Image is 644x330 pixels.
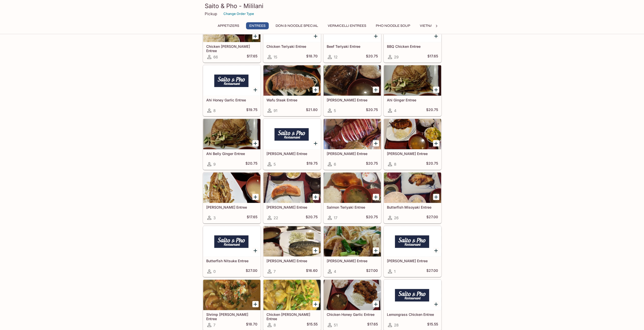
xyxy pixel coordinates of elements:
button: Add Chicken Katsu Curry Entree [252,33,259,39]
h5: [PERSON_NAME] Entree [206,205,257,209]
h5: $19.75 [246,107,257,114]
div: Ahi Belly Ginger Entree [203,119,260,149]
h5: $27.00 [246,268,257,274]
h5: $20.75 [426,161,438,167]
h5: $21.80 [306,107,318,114]
h5: $27.00 [426,268,438,274]
div: Basa Ginger Entree [203,172,260,203]
h5: $20.75 [366,161,378,167]
button: Add Hamachi Kama Nitsuke Entree [373,247,379,254]
a: BBQ Chicken Entree29$17.65 [384,11,441,62]
span: 9 [213,162,216,167]
div: Beef Teriyaki Entree [324,12,381,42]
button: Add BBQ Chicken Entree [433,33,439,39]
button: Add Ahi Honey Garlic Entree [252,86,259,93]
h5: $17.65 [247,215,257,221]
button: Add Ika Teriyaki Entree [433,140,439,146]
h5: [PERSON_NAME] Entree [387,151,438,156]
div: Chicken Curry Entree [263,280,321,310]
span: 7 [213,323,215,327]
button: Add Salmon Teriyaki Entree [373,194,379,200]
h5: [PERSON_NAME] Entree [387,259,438,263]
a: [PERSON_NAME] Entree6$20.75 [323,119,381,170]
span: 15 [274,55,277,59]
button: Add Hamachi Kama Teriyaki Entree [433,247,439,254]
div: Ahi Nitsuke Entree [263,119,321,149]
div: Ahi Ginger Entree [384,65,441,96]
h5: $20.75 [366,215,378,221]
button: Add Chicken Teriyaki Entree [313,33,319,39]
button: Add Ahi Belly Ginger Entree [252,140,259,146]
a: Ahi Belly Ginger Entree9$20.75 [203,119,261,170]
h5: $17.65 [247,54,257,60]
h5: $15.55 [307,322,318,328]
button: Vietnamese Sandwiches [417,22,470,29]
h5: Chicken [PERSON_NAME] Entree [266,312,318,321]
a: [PERSON_NAME] Entree4$27.00 [323,226,381,277]
a: Butterfish Misoyaki Entree26$27.00 [384,172,441,223]
h5: Beef Teriyaki Entree [327,44,378,49]
h5: [PERSON_NAME] Entree [327,98,378,102]
button: Add Ika Shioyaki Entree [373,140,379,146]
button: Add Chicken Curry Entree [313,301,319,307]
span: 51 [334,323,338,327]
button: Add Beef Teriyaki Entree [373,33,379,39]
div: Chicken Katsu Curry Entree [203,12,260,42]
h3: Saito & Pho - Mililani [205,2,440,10]
div: Chicken Honey Garlic Entree [324,280,381,310]
button: Change Order Type [221,10,256,18]
button: Entrees [246,22,269,29]
button: Pho Noodle Soup [373,22,413,29]
h5: Chicken [PERSON_NAME] Entree [206,44,257,53]
h5: [PERSON_NAME] Entree [327,151,378,156]
button: Add Shrimp Curry Entree [252,301,259,307]
span: 12 [334,55,338,59]
span: 28 [394,323,399,327]
a: Wafu Steak Entree91$21.80 [263,65,321,116]
a: [PERSON_NAME] Entree5$20.75 [323,65,381,116]
div: Ahi Honey Garlic Entree [203,65,260,96]
a: Salmon Teriyaki Entree17$20.75 [323,172,381,223]
h5: $18.70 [246,322,257,328]
p: Pickup [205,11,217,16]
button: Add Ahi Nitsuke Entree [313,140,319,146]
h5: $27.00 [426,215,438,221]
button: Add Saba Shioyaki Entree [313,247,319,254]
span: 8 [213,108,216,113]
h5: Wafu Steak Entree [266,98,318,102]
span: 29 [394,55,399,59]
span: 8 [274,323,276,327]
a: Chicken [PERSON_NAME] Entree66$17.65 [203,11,261,62]
span: 26 [394,215,399,220]
a: [PERSON_NAME] Entree8$20.75 [384,119,441,170]
h5: Butterfish Misoyaki Entree [387,205,438,209]
button: Appetizers [215,22,242,29]
div: Butterfish Misoyaki Entree [384,172,441,203]
span: 4 [394,108,397,113]
h5: Ahi Belly Ginger Entree [206,151,257,156]
h5: Lemongrass Chicken Entree [387,312,438,317]
button: Don & Noodle Special [273,22,321,29]
h5: $15.55 [427,322,438,328]
div: Salmon Shioyaki Entree [263,172,321,203]
div: Salmon Teriyaki Entree [324,172,381,203]
div: Butterfish Nitsuke Entree [203,226,260,256]
button: Add Basa Ginger Entree [252,194,259,200]
h5: $20.75 [426,107,438,114]
a: [PERSON_NAME] Entree5$19.75 [263,119,321,170]
h5: $20.75 [366,54,378,60]
span: 91 [274,108,277,113]
div: Hamachi Kama Nitsuke Entree [324,226,381,256]
div: Ahi Teriyaki Entree [324,65,381,96]
a: Chicken Teriyaki Entree15$18.70 [263,11,321,62]
span: 5 [274,162,276,167]
h5: $20.75 [366,107,378,114]
h5: Shrimp [PERSON_NAME] Entree [206,312,257,321]
button: Vermicelli Entrees [325,22,369,29]
span: 5 [334,108,336,113]
div: Ika Shioyaki Entree [324,119,381,149]
button: Add Ahi Ginger Entree [433,86,439,93]
a: [PERSON_NAME] Entree22$20.75 [263,172,321,223]
span: 66 [213,55,218,59]
h5: Ahi Ginger Entree [387,98,438,102]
